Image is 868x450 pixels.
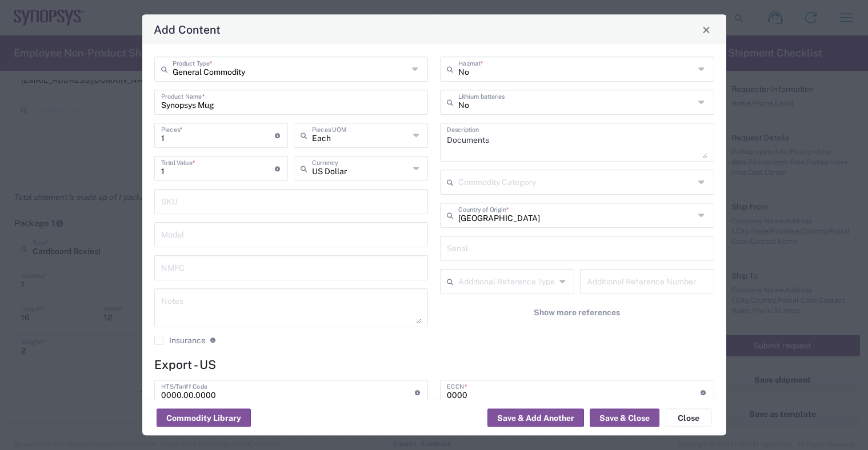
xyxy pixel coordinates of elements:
button: Save & Close [590,409,659,427]
button: Commodity Library [157,409,251,427]
button: Close [698,22,714,38]
button: Close [666,409,711,427]
h4: Add Content [154,21,221,38]
button: Save & Add Another [487,409,584,427]
span: Show more references [534,307,620,318]
h4: Export - US [154,357,714,372]
label: Insurance [154,336,206,345]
